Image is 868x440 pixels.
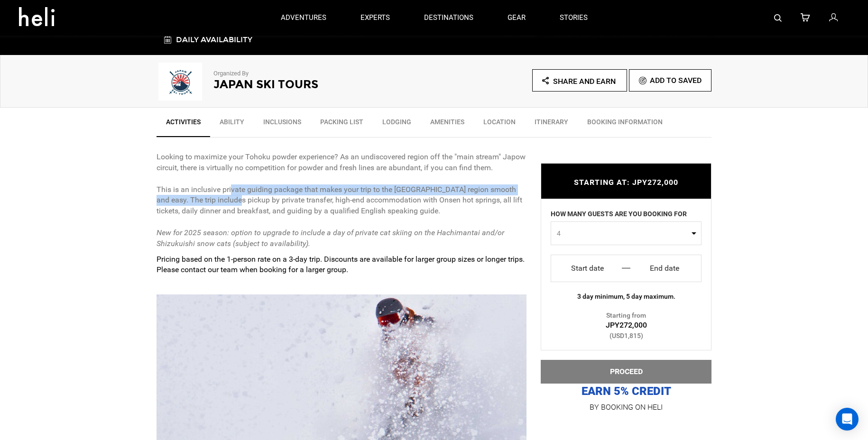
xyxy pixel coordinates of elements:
[311,112,373,136] a: Packing List
[281,13,326,23] p: adventures
[157,228,504,248] em: New for 2025 season: option to upgrade to include a day of private cat skiing on the Hachimantai ...
[577,293,675,300] span: 3 day minimum, 5 day maximum.
[525,112,578,136] a: Itinerary
[474,112,525,136] a: Location
[574,178,678,187] span: STARTING AT: JPY272,000
[373,112,421,136] a: Lodging
[157,152,526,249] p: Looking to maximize your Tohoku powder experience? As an undiscovered region off the "main stream...
[176,35,252,44] span: Daily Availability
[774,14,782,22] img: search-bar-icon.svg
[541,360,711,384] button: PROCEED
[578,112,672,136] a: BOOKING INFORMATION
[157,255,525,275] strong: Pricing based on the 1-person rate on a 3-day trip. Discounts are available for larger group size...
[836,408,859,431] div: Open Intercom Messenger
[557,229,689,238] span: 4
[213,69,408,78] p: Organized By
[553,77,616,86] span: Share and Earn
[157,112,210,137] a: Activities
[254,112,311,136] a: Inclusions
[650,76,702,85] span: Add To Saved
[424,13,473,23] p: destinations
[541,320,711,331] div: JPY272,000
[210,112,254,136] a: Ability
[541,331,711,340] div: (USD1,815)
[551,209,687,221] label: HOW MANY GUESTS ARE YOU BOOKING FOR
[541,311,711,340] div: Starting from
[157,63,204,101] img: f70ec555913a46bce1748618043a7c2a.png
[421,112,474,136] a: Amenities
[213,78,408,91] h2: Japan Ski Tours
[551,221,702,245] button: 4
[541,401,711,414] p: BY BOOKING ON HELI
[360,13,390,23] p: experts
